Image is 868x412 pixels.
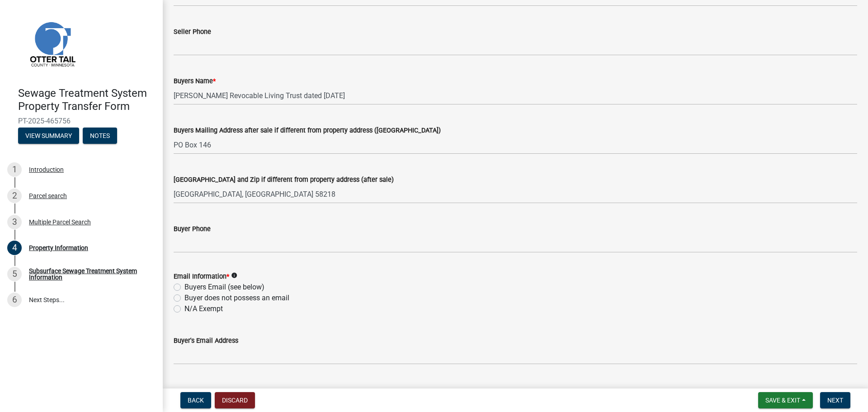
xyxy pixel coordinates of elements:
button: View Summary [18,128,79,144]
div: 5 [7,267,22,281]
div: Subsurface Sewage Treatment System Information [29,268,148,280]
div: 4 [7,241,22,255]
label: Seller Phone [174,29,211,35]
div: Parcel search [29,193,67,199]
label: N/A Exempt [184,303,223,314]
div: 2 [7,189,22,203]
label: Buyer does not possess an email [184,293,289,303]
div: Introduction [29,166,64,173]
button: Save & Exit [758,392,813,408]
div: Multiple Parcel Search [29,219,91,225]
div: 1 [7,162,22,177]
label: [GEOGRAPHIC_DATA] and Zip if different from property address (after sale) [174,177,394,183]
label: Buyer Phone [174,226,211,232]
div: 3 [7,215,22,229]
wm-modal-confirm: Summary [18,133,79,140]
div: 6 [7,293,22,307]
i: info [231,272,237,279]
button: Discard [215,392,255,408]
img: Otter Tail County, Minnesota [18,9,86,77]
span: Back [188,397,204,404]
span: Save & Exit [765,397,800,404]
label: Email Information [174,274,229,280]
span: PT-2025-465756 [18,117,145,125]
label: Buyers Email (see below) [184,282,264,293]
label: Buyers Name [174,78,216,85]
button: Back [180,392,211,408]
label: Buyers Mailing Address after sale if different from property address ([GEOGRAPHIC_DATA]) [174,128,441,134]
span: Next [827,397,843,404]
h4: Sewage Treatment System Property Transfer Form [18,87,156,113]
label: Buyer's Email Address [174,338,238,344]
button: Next [820,392,850,408]
div: Property Information [29,245,88,251]
wm-modal-confirm: Notes [83,133,117,140]
button: Notes [83,128,117,144]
